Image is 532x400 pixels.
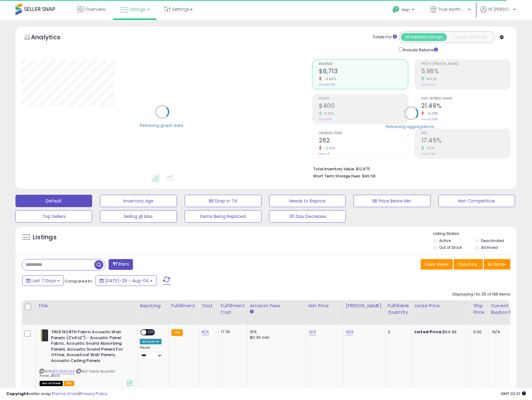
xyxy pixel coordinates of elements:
[401,33,447,41] button: All Selected Listings
[488,6,512,12] span: Hi [PERSON_NAME]
[250,309,254,315] small: Amazon Fees.
[481,245,498,250] label: Archived
[64,381,74,386] span: FBA
[40,329,49,342] img: 41AlZBINgSL._SL40_.jpg
[140,303,166,309] div: Repricing
[185,195,261,207] button: BB Drop in 7d
[414,329,466,335] div: $64.99
[421,259,453,270] button: Save View
[51,329,126,365] b: TRUE NORTH Fabric Acoustic Wall Panels (2'x4'x2") - Acoustic Panel Fabric, Acoustic Sound Absorbi...
[221,303,245,316] div: Fulfillment Cost
[52,369,75,374] a: B0CR5RVQ45
[491,303,523,316] div: Current Buybox Price
[492,329,500,335] span: N/A
[15,195,92,207] button: Default
[438,6,466,12] span: True North Supply & Co.
[454,259,483,270] button: Columns
[250,329,301,335] div: 15%
[140,339,161,344] div: Amazon AI
[401,7,410,12] span: Help
[484,259,510,270] button: Actions
[100,210,177,223] button: Selling @ Max
[202,329,209,335] a: N/A
[185,210,261,223] button: Items Being Repriced
[309,329,316,335] a: N/A
[140,346,164,360] div: Preset:
[386,124,436,129] div: Retrieving aggregations..
[269,195,346,207] button: Needs to Reprice
[438,195,515,207] button: Non Competitive
[250,335,301,340] div: $0.30 min
[38,303,135,309] div: Title
[221,329,242,335] div: 17.79
[388,329,407,335] div: 0
[129,6,145,12] span: Listings
[392,6,400,13] i: Get Help
[458,261,477,267] span: Columns
[439,245,462,250] label: Out of Stock
[40,381,63,386] span: All listings that are currently out of stock and unavailable for purchase on Amazon
[100,195,177,207] button: Inventory Age
[171,303,196,309] div: Fulfillment
[202,303,216,309] div: Cost
[171,329,183,336] small: FBA
[109,259,133,270] button: Filters
[480,6,516,20] a: Hi [PERSON_NAME]
[373,34,397,40] div: Totals For
[501,391,526,397] span: 2025-08-12 02:01 GMT
[40,329,132,385] div: ASIN:
[65,278,93,284] span: Compared to:
[433,231,517,237] p: Listing States:
[388,1,420,20] a: Help
[6,391,29,397] strong: Copyright
[40,369,115,378] span: | SKU: Fabric Acoustic Panel_Black
[96,275,157,286] button: [DATE]-29 - Aug-04
[414,329,443,335] b: Listed Price:
[388,303,409,316] div: Fulfillable Quantity
[354,195,430,207] button: BB Price Below Min
[453,291,510,297] div: Displaying 1 to 25 of 196 items
[414,303,468,309] div: Listed Price
[146,330,156,335] span: OFF
[309,303,341,309] div: Min Price
[22,275,64,286] button: Last 7 Days
[53,391,79,397] a: Terms of Use
[250,303,303,309] div: Amazon Fees
[439,238,451,243] label: Active
[33,233,57,242] h5: Listings
[6,391,107,397] div: seller snap | |
[346,329,353,335] a: N/A
[140,122,185,128] div: Retrieving graph data..
[394,46,445,53] div: Include Returns
[346,303,383,309] div: [PERSON_NAME]
[15,210,92,223] button: Top Sellers
[31,33,72,43] h5: Analytics
[473,303,486,316] div: Ship Price
[481,238,504,243] label: Deactivated
[32,278,56,284] span: Last 7 Days
[80,391,107,397] a: Privacy Policy
[269,210,346,223] button: 30 Day Decrease
[85,6,105,12] span: Overview
[447,33,493,41] button: Listings With Cost
[473,329,483,335] div: 0.00
[105,278,149,284] span: [DATE]-29 - Aug-04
